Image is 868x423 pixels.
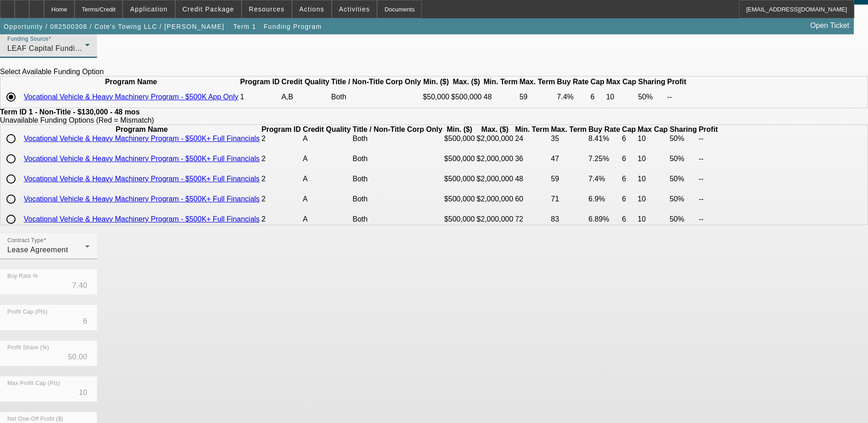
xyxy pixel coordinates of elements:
[698,210,718,229] td: --
[352,169,406,189] td: Both
[550,149,587,168] td: 47
[669,169,697,189] td: 50%
[183,5,234,13] span: Credit Package
[621,125,636,134] th: Cap
[667,87,687,107] td: --
[7,246,68,254] span: Lease Agreement
[588,129,620,148] td: 8.41%
[264,23,322,30] span: Funding Program
[621,190,636,209] td: 6
[352,190,406,209] td: Both
[637,125,669,134] th: Max Cap
[302,149,351,168] td: A
[302,169,351,189] td: A
[698,190,718,209] td: --
[637,149,669,168] td: 10
[621,169,636,189] td: 6
[606,77,637,87] th: Max Cap
[176,0,241,18] button: Credit Package
[130,5,167,13] span: Application
[385,77,421,87] th: Corp Only
[352,129,406,148] td: Both
[637,129,669,148] td: 10
[519,77,555,87] th: Max. Term
[621,210,636,229] td: 6
[669,129,697,148] td: 50%
[444,125,475,134] th: Min. ($)
[24,93,238,101] a: Vocational Vehicle & Heavy Machinery Program - $500K App Only
[556,77,589,87] th: Buy Rate
[637,190,669,209] td: 10
[261,210,301,229] td: 2
[550,129,587,148] td: 35
[7,238,43,244] mat-label: Contract Type
[352,210,406,229] td: Both
[302,125,351,134] th: Credit Quality
[261,169,301,189] td: 2
[7,273,38,279] mat-label: Buy Rate %
[669,125,697,134] th: Sharing
[339,5,370,13] span: Activities
[4,23,224,30] span: Opportunity / 082500308 / Cote's Towing LLC / [PERSON_NAME]
[332,0,377,18] button: Activities
[292,0,331,18] button: Actions
[476,129,514,148] td: $2,000,000
[444,210,475,229] td: $500,000
[476,125,514,134] th: Max. ($)
[451,87,482,107] td: $500,000
[23,77,239,87] th: Program Name
[588,169,620,189] td: 7.4%
[240,77,280,87] th: Program ID
[302,129,351,148] td: A
[24,135,259,142] a: Vocational Vehicle & Heavy Machinery Program - $500K+ Full Financials
[476,149,514,168] td: $2,000,000
[698,169,718,189] td: --
[352,149,406,168] td: Both
[281,87,330,107] td: A,B
[98,116,151,124] span: Red = Mismatch
[7,36,49,42] mat-label: Funding Source
[637,87,666,107] td: 50%
[24,195,259,203] a: Vocational Vehicle & Heavy Machinery Program - $500K+ Full Financials
[233,23,256,30] span: Term 1
[302,210,351,229] td: A
[550,169,587,189] td: 59
[249,5,285,13] span: Resources
[261,18,324,35] button: Funding Program
[483,87,518,107] td: 48
[669,190,697,209] td: 50%
[669,210,697,229] td: 50%
[24,175,259,183] a: Vocational Vehicle & Heavy Machinery Program - $500K+ Full Financials
[476,210,514,229] td: $2,000,000
[299,5,324,13] span: Actions
[590,77,604,87] th: Cap
[261,190,301,209] td: 2
[444,169,475,189] td: $500,000
[606,87,637,107] td: 10
[588,125,620,134] th: Buy Rate
[515,210,550,229] td: 72
[476,169,514,189] td: $2,000,000
[698,129,718,148] td: --
[7,416,63,422] mat-label: Net One-Off Profit ($)
[637,77,666,87] th: Sharing
[7,309,48,315] mat-label: Profit Cap (Pts)
[261,125,301,134] th: Program ID
[7,345,49,351] mat-label: Profit Share (%)
[240,87,280,107] td: 1
[515,129,550,148] td: 24
[515,149,550,168] td: 36
[352,125,406,134] th: Title / Non-Title
[242,0,291,18] button: Resources
[515,125,550,134] th: Min. Term
[444,190,475,209] td: $500,000
[556,87,589,107] td: 7.4%
[519,87,555,107] td: 59
[637,210,669,229] td: 10
[667,77,687,87] th: Profit
[261,129,301,148] td: 2
[331,87,384,107] td: Both
[590,87,604,107] td: 6
[637,169,669,189] td: 10
[24,215,259,223] a: Vocational Vehicle & Heavy Machinery Program - $500K+ Full Financials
